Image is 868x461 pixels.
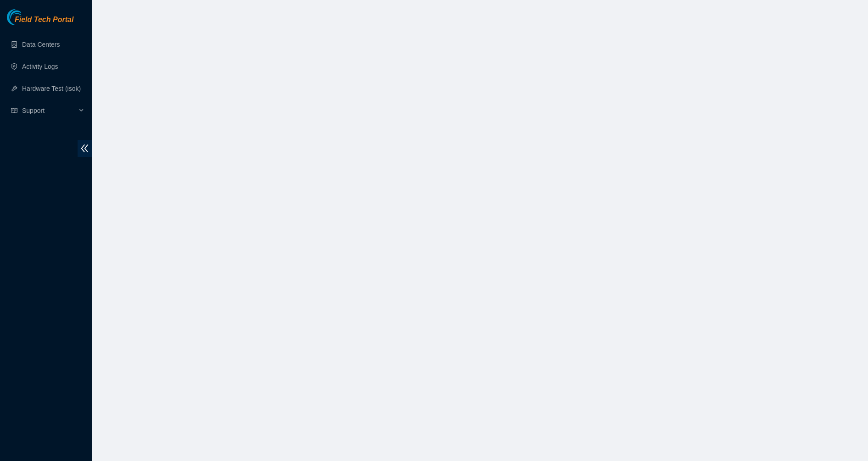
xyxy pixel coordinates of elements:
[7,17,73,28] a: Akamai TechnologiesField Tech Portal
[22,41,60,48] a: Data Centers
[7,9,46,25] img: Akamai Technologies
[11,107,17,114] span: read
[78,140,92,157] span: double-left
[22,63,58,70] a: Activity Logs
[22,101,76,120] span: Support
[22,85,81,92] a: Hardware Test (isok)
[15,16,73,24] span: Field Tech Portal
